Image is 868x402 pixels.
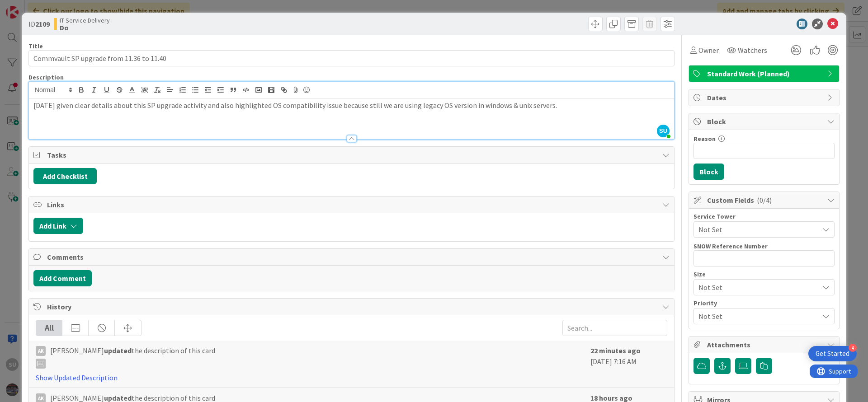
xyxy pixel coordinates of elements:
[757,196,772,205] span: ( 0/4 )
[698,45,719,56] span: Owner
[47,252,658,262] span: Comments
[693,300,835,306] div: Priority
[562,320,667,336] input: Search...
[693,135,716,143] label: Reason
[28,42,43,50] label: Title
[707,92,823,103] span: Dates
[816,349,849,358] div: Get Started
[60,17,110,24] span: IT Service Delivery
[808,346,857,361] div: Open Get Started checklist, remaining modules: 4
[104,346,132,355] b: updated
[50,345,215,369] span: [PERSON_NAME] the description of this card
[33,100,670,111] p: [DATE] given clear details about this SP upgrade activity and also highlighted OS compatibility i...
[707,195,823,206] span: Custom Fields
[36,346,46,356] div: Ak
[698,310,814,323] span: Not Set
[47,301,658,312] span: History
[707,339,823,350] span: Attachments
[693,271,835,277] div: Size
[707,116,823,127] span: Block
[47,199,658,210] span: Links
[28,50,675,66] input: type card name here...
[60,24,110,31] b: Do
[35,19,50,28] b: 2109
[33,270,92,286] button: Add Comment
[707,68,823,79] span: Standard Work (Planned)
[47,150,658,160] span: Tasks
[33,168,97,184] button: Add Checklist
[698,281,814,294] span: Not Set
[738,45,767,56] span: Watchers
[590,346,641,355] b: 22 minutes ago
[693,164,724,180] button: Block
[849,344,857,352] div: 4
[693,242,768,250] label: SNOW Reference Number
[590,345,667,383] div: [DATE] 7:16 AM
[698,224,819,235] span: Not Set
[693,213,835,220] div: Service Tower
[36,320,62,336] div: All
[657,125,670,137] span: SU
[28,19,50,29] span: ID
[19,1,41,12] span: Support
[36,373,118,382] a: Show Updated Description
[28,73,64,81] span: Description
[33,218,83,234] button: Add Link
